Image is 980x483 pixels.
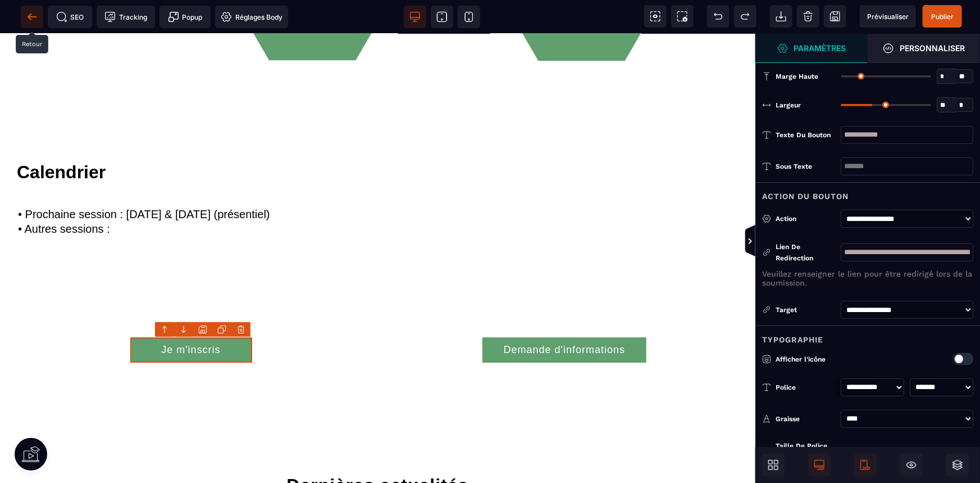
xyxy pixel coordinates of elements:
[707,5,730,28] span: Défaire
[215,6,288,28] span: Favicon
[221,11,282,22] span: Réglages Body
[900,44,965,52] strong: Personnaliser
[762,241,835,264] div: Lien de redirection
[776,213,835,224] div: Action
[644,5,667,28] span: Voir les composants
[17,435,739,468] h1: Dernières actualités
[48,6,92,28] span: Métadata SEO
[17,128,739,149] div: Calendrier
[755,326,980,346] div: Typographie
[18,174,739,187] div: • Prochaine session : [DATE] & [DATE] (présentiel)
[734,5,756,28] span: Rétablir
[854,454,877,476] span: Afficher le mobile
[860,5,916,28] span: Aperçu
[762,304,835,315] div: Target
[776,413,835,425] div: Graisse
[56,11,84,22] span: SEO
[97,6,155,28] span: Code de suivi
[794,44,846,52] strong: Paramètres
[770,5,792,28] span: Importer
[130,304,252,329] button: Je m'inscris
[21,6,43,28] span: Retour
[159,6,211,28] span: Créer une alerte modale
[671,5,694,28] span: Capture d'écran
[18,187,739,204] div: • Autres sessions :
[776,72,818,81] span: Marge haute
[797,5,819,28] span: Nettoyage
[168,11,203,22] span: Popup
[824,5,846,28] span: Enregistrer
[946,454,969,476] span: Ouvrir les calques
[431,6,453,28] span: Voir tablette
[404,6,426,28] span: Voir bureau
[923,5,962,28] span: Enregistrer le contenu
[776,161,835,172] div: Sous texte
[762,454,785,476] span: Ouvrir les blocs
[755,182,980,203] div: Action du bouton
[458,6,480,28] span: Voir mobile
[776,441,835,468] span: Taille de police du texte principal
[104,11,147,22] span: Tracking
[900,454,923,476] span: Masquer le bloc
[931,12,954,21] span: Publier
[867,12,909,21] span: Prévisualiser
[868,34,980,63] span: Ouvrir le gestionnaire de styles
[762,354,902,365] p: Afficher l'icône
[776,101,801,110] span: Largeur
[482,304,646,329] button: Demande d'informations
[755,34,868,63] span: Ouvrir le gestionnaire de styles
[755,225,767,259] span: Afficher les vues
[776,129,835,141] div: Texte du bouton
[776,382,835,393] div: Police
[808,454,831,476] span: Afficher le desktop
[762,269,973,287] p: Veuillez renseigner le lien pour être redirigé lors de la soumission.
